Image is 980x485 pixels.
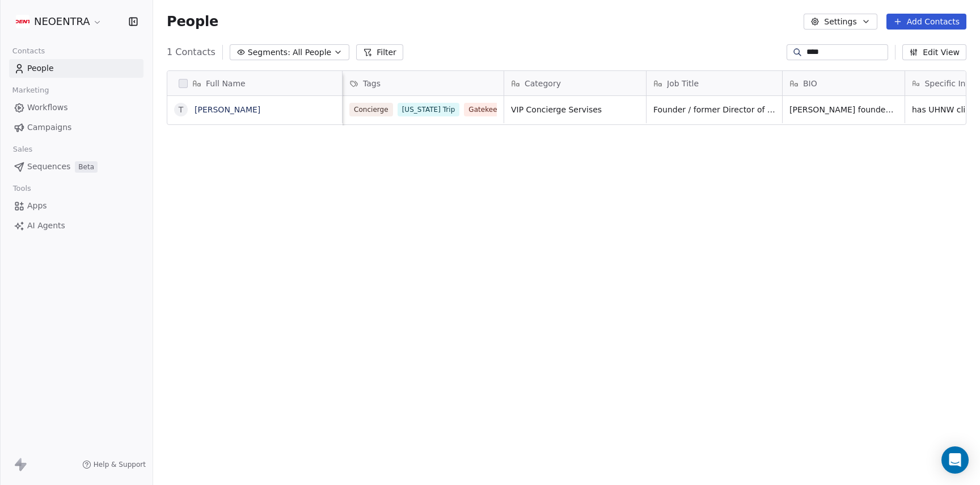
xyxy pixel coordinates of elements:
span: VIP Concierge Servises [511,104,639,115]
span: Concierge [349,103,393,116]
div: Category [504,71,646,95]
span: Gatekeeper [464,103,513,116]
span: Apps [27,200,47,212]
span: Sequences [27,161,70,173]
span: Beta [75,161,98,173]
div: Tags [343,71,504,95]
a: AI Agents [9,216,143,235]
div: Open Intercom Messenger [941,446,969,474]
span: Segments: [248,47,290,58]
button: Filter [356,44,403,60]
span: AI Agents [27,220,65,232]
span: Marketing [7,82,54,99]
button: Edit View [902,44,966,60]
span: [US_STATE] Trip [398,103,460,116]
a: Workflows [9,98,143,117]
div: BIO [783,71,905,95]
span: BIO [803,78,817,89]
div: grid [167,96,343,471]
a: Help & Support [82,460,146,469]
span: Tools [8,180,36,197]
span: Campaigns [27,122,71,133]
a: SequencesBeta [9,157,143,176]
img: Additional.svg [16,15,29,28]
span: Workflows [27,102,68,114]
span: Job Title [667,78,699,89]
a: [PERSON_NAME] [195,105,260,114]
div: T [179,104,184,116]
div: Job Title [647,71,782,95]
span: Contacts [7,43,50,60]
a: Campaigns [9,118,143,137]
button: Add Contacts [886,14,966,30]
span: Full Name [206,78,246,89]
span: Sales [8,141,37,158]
span: People [27,62,54,74]
span: Category [525,78,561,89]
a: Apps [9,196,143,215]
div: Full Name [167,71,342,95]
span: [PERSON_NAME] founded Four Hundred, an invite-only luxury lifestyle concierge serving UHNW member... [789,104,898,115]
span: Tags [363,78,381,89]
span: Founder / former Director of North American Membership for Quintessentially [653,104,775,115]
span: Help & Support [94,460,146,469]
button: NEOENTRA [14,12,104,31]
span: People [167,13,218,30]
span: NEOENTRA [34,14,90,29]
a: People [9,59,143,78]
span: 1 Contacts [167,45,216,59]
button: Settings [804,14,877,30]
span: All People [293,47,331,58]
